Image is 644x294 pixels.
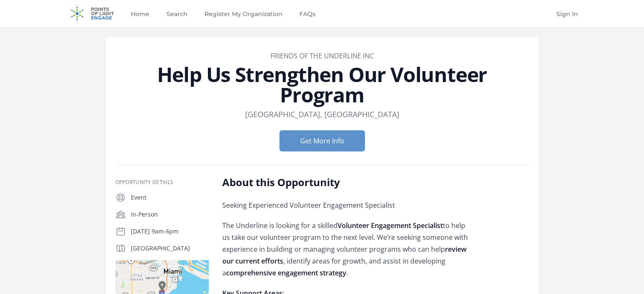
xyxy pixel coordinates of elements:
[222,199,470,211] p: Seeking Experienced Volunteer Engagement Specialist
[116,64,529,105] h1: Help Us Strengthen Our Volunteer Program
[279,130,365,151] button: Get More Info
[245,108,399,120] dd: [GEOGRAPHIC_DATA], [GEOGRAPHIC_DATA]
[226,268,346,278] strong: comprehensive engagement strategy
[116,179,209,186] h3: Opportunity Details
[222,220,470,279] p: The Underline is looking for a skilled to help us take our volunteer program to the next level. W...
[131,210,209,219] p: In-Person
[131,227,209,236] p: [DATE] 9am-6pm
[222,176,470,189] h2: About this Opportunity
[131,193,209,202] p: Event
[271,51,374,60] a: FRIENDS OF THE UNDERLINE INC
[337,221,443,230] strong: Volunteer Engagement Specialist
[131,244,209,253] p: [GEOGRAPHIC_DATA]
